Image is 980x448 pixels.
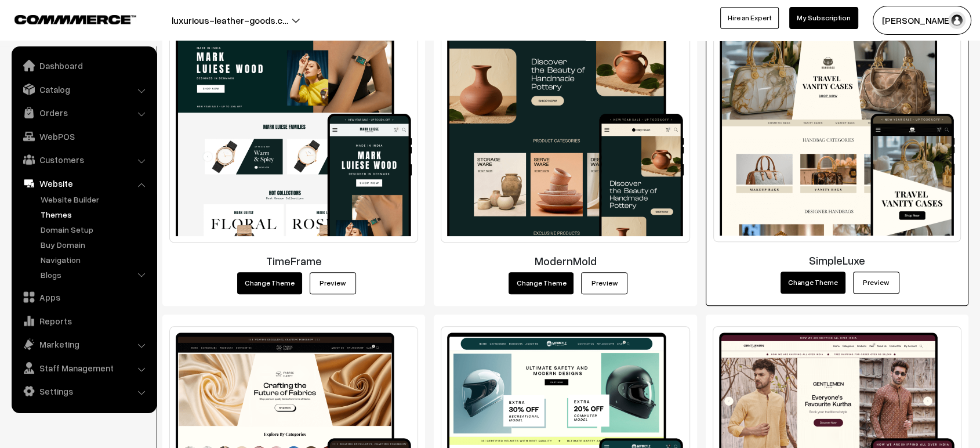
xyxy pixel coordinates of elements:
a: Buy Domain [38,239,153,251]
a: COMMMERCE [14,12,116,26]
img: SimpleLuxe [713,2,961,243]
h3: TimeFrame [169,254,418,268]
a: Blogs [38,269,153,281]
a: Preview [310,272,356,294]
img: TimeFrame [169,2,418,243]
h3: SimpleLuxe [713,254,961,267]
h3: ModernMold [441,254,689,268]
a: Domain Setup [38,223,153,236]
a: Apps [14,287,153,308]
button: luxurious-leather-goods.c… [131,6,329,35]
a: Website Builder [38,193,153,205]
a: Preview [581,272,627,294]
img: COMMMERCE [14,15,136,24]
a: Hire an Expert [720,7,779,29]
img: user [948,12,966,29]
a: Website [14,173,153,194]
a: Orders [14,102,153,123]
a: Staff Management [14,357,153,378]
a: Themes [38,208,153,221]
a: Settings [14,381,153,402]
a: Customers [14,149,153,170]
a: Navigation [38,254,153,266]
button: Change Theme [509,272,574,294]
a: Catalog [14,79,153,100]
button: Change Theme [237,272,302,294]
button: [PERSON_NAME] [873,6,971,35]
a: Marketing [14,334,153,355]
a: My Subscription [789,7,858,29]
a: Preview [853,272,899,294]
button: Change Theme [781,272,845,294]
a: WebPOS [14,126,153,147]
img: ModernMold [441,2,689,243]
a: Dashboard [14,55,153,76]
a: Reports [14,310,153,331]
